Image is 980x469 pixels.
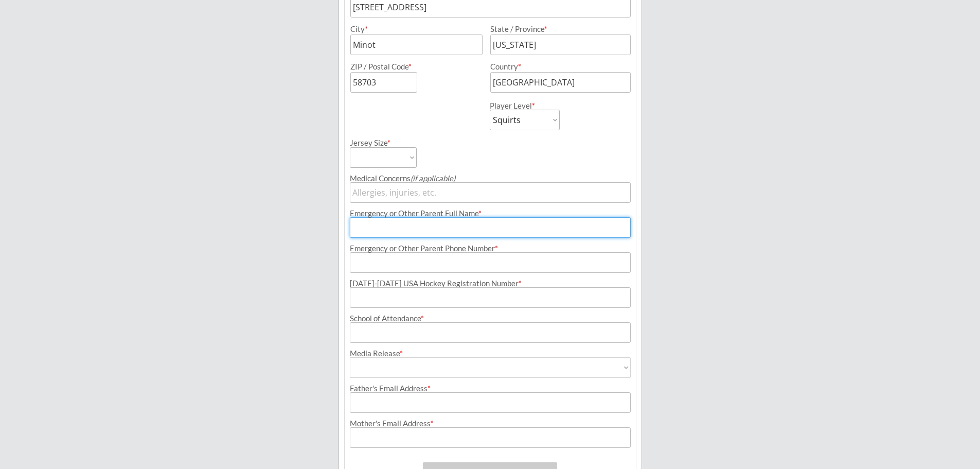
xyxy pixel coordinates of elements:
[350,210,631,217] div: Emergency or Other Parent Full Name
[490,63,618,71] div: Country
[350,25,481,33] div: City
[350,63,481,71] div: ZIP / Postal Code
[350,280,631,287] div: [DATE]-[DATE] USA Hockey Registration Number
[350,420,631,427] div: Mother's Email Address
[350,315,631,322] div: School of Attendance
[350,139,403,147] div: Jersey Size
[350,350,631,357] div: Media Release
[350,175,631,182] div: Medical Concerns
[411,173,455,183] em: (if applicable)
[350,182,631,203] input: Allergies, injuries, etc.
[350,385,631,392] div: Father's Email Address
[350,245,631,252] div: Emergency or Other Parent Phone Number
[490,25,618,33] div: State / Province
[490,102,560,110] div: Player Level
